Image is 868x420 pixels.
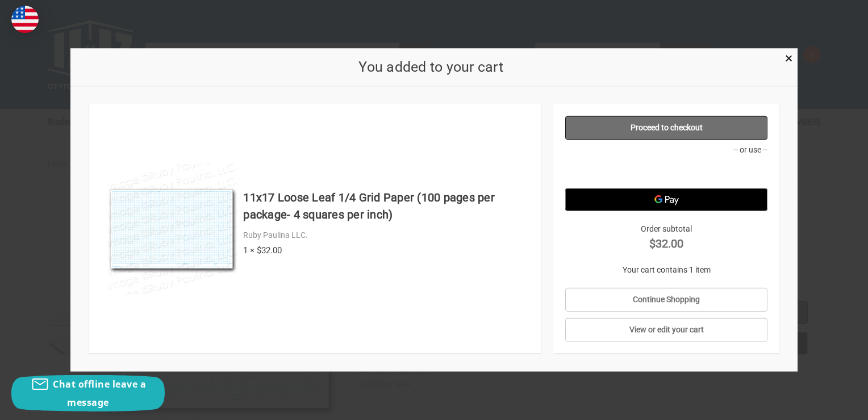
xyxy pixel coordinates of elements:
div: 1 × $32.00 [243,244,529,257]
iframe: PayPal-paypal [565,160,768,183]
img: duty and tax information for United States [11,6,39,33]
iframe: Google Customer Reviews [774,389,868,420]
p: Your cart contains 1 item [565,264,768,276]
div: Ruby Paulina LLC. [243,229,529,241]
button: Google Pay [565,188,768,211]
div: Order subtotal [565,223,768,252]
a: Close [783,51,795,63]
h4: 11x17 Loose Leaf 1/4 Grid Paper (100 pages per package- 4 squares per inch) [243,189,529,223]
a: View or edit your cart [565,318,768,342]
p: -- or use -- [565,144,768,156]
img: 11x17 Loose Leaf 1/4 Grid Paper (100 pages per package- 4 squares per inch) [106,163,237,295]
span: × [785,50,792,67]
strong: $32.00 [565,235,768,252]
button: Chat offline leave a message [11,375,165,411]
h2: You added to your cart [89,56,774,78]
a: Proceed to checkout [565,116,768,140]
a: Continue Shopping [565,288,768,312]
span: Chat offline leave a message [53,378,146,409]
